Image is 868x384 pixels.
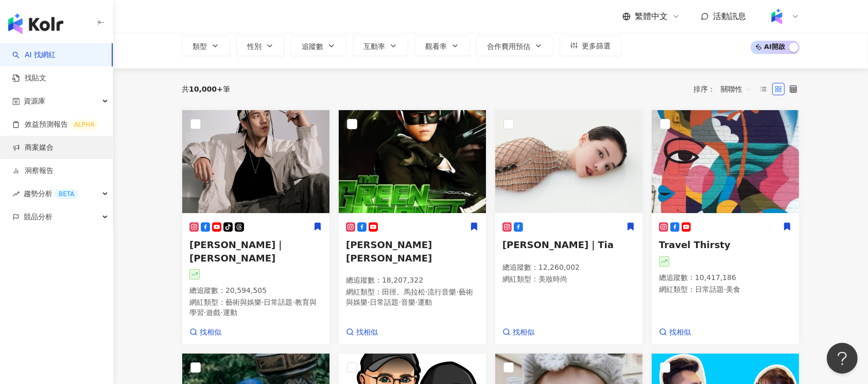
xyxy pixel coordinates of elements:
[264,298,292,306] span: 日常話題
[8,13,63,34] img: logo
[495,110,643,213] img: KOL Avatar
[302,42,323,50] span: 追蹤數
[669,327,691,338] span: 找相似
[659,327,691,338] a: 找相似
[693,81,757,97] div: 排序：
[726,285,740,293] span: 美食
[24,90,45,113] span: 資源庫
[223,308,237,317] span: 運動
[425,42,447,50] span: 觀看率
[346,275,479,286] p: 總追蹤數 ： 18,207,322
[370,298,398,306] span: 日常話題
[189,85,223,93] span: 10,000+
[12,119,98,130] a: 效益預測報告ALPHA
[193,42,207,50] span: 類型
[346,327,378,338] a: 找相似
[368,298,370,306] span: ·
[292,298,294,306] span: ·
[651,110,800,345] a: KOL AvatarTravel Thirsty總追蹤數：10,417,186網紅類型：日常話題·美食找相似
[415,298,418,306] span: ·
[659,239,731,250] span: Travel Thirsty
[338,110,487,345] a: KOL Avatar[PERSON_NAME] [PERSON_NAME]總追蹤數：18,207,322網紅類型：田徑、馬拉松·流行音樂·藝術與娛樂·日常話題·音樂·運動找相似
[713,11,746,21] span: 活動訊息
[12,143,54,153] a: 商案媒合
[635,11,668,22] span: 繁體中文
[398,298,401,306] span: ·
[200,327,221,338] span: 找相似
[206,308,220,317] span: 遊戲
[724,285,726,293] span: ·
[495,110,643,345] a: KOL Avatar[PERSON_NAME]｜Tia總追蹤數：12,260,002網紅類型：美妝時尚找相似
[401,298,415,306] span: 音樂
[189,298,317,317] span: 教育與學習
[363,42,385,50] span: 互動率
[225,298,262,306] span: 藝術與娛樂
[182,36,230,56] button: 類型
[291,36,346,56] button: 追蹤數
[182,110,330,345] a: KOL Avatar[PERSON_NAME]｜[PERSON_NAME]總追蹤數：20,594,505網紅類型：藝術與娛樂·日常話題·教育與學習·遊戲·運動找相似
[55,189,78,199] div: BETA
[502,274,635,285] p: 網紅類型 ：
[382,288,425,296] span: 田徑、馬拉松
[346,239,432,263] span: [PERSON_NAME] [PERSON_NAME]
[502,327,534,338] a: 找相似
[346,288,473,306] span: 藝術與娛樂
[827,343,858,374] iframe: Help Scout Beacon - Open
[182,85,230,93] div: 共 筆
[220,308,222,317] span: ·
[539,275,567,283] span: 美妝時尚
[189,298,322,318] p: 網紅類型 ：
[487,42,530,50] span: 合作費用預估
[695,285,724,293] span: 日常話題
[502,263,635,273] p: 總追蹤數 ： 12,260,002
[12,166,54,176] a: 洞察報告
[182,110,329,213] img: KOL Avatar
[12,73,46,83] a: 找貼文
[12,50,56,60] a: searchAI 找網紅
[418,298,432,306] span: 運動
[236,36,285,56] button: 性別
[427,288,456,296] span: 流行音樂
[560,36,621,56] button: 更多篩選
[262,298,264,306] span: ·
[652,110,799,213] img: KOL Avatar
[767,7,787,26] img: Kolr%20app%20icon%20%281%29.png
[456,288,458,296] span: ·
[425,288,427,296] span: ·
[24,205,53,229] span: 競品分析
[582,42,611,50] span: 更多篩選
[189,327,221,338] a: 找相似
[476,36,553,56] button: 合作費用預估
[189,239,285,263] span: [PERSON_NAME]｜[PERSON_NAME]
[204,308,206,317] span: ·
[24,182,78,205] span: 趨勢分析
[502,239,614,250] span: [PERSON_NAME]｜Tia
[346,287,479,307] p: 網紅類型 ：
[247,42,262,50] span: 性別
[189,286,322,296] p: 總追蹤數 ： 20,594,505
[513,327,534,338] span: 找相似
[339,110,486,213] img: KOL Avatar
[659,285,792,295] p: 網紅類型 ：
[659,273,792,283] p: 總追蹤數 ： 10,417,186
[353,36,408,56] button: 互動率
[414,36,470,56] button: 觀看率
[12,190,20,198] span: rise
[721,81,752,97] span: 關聯性
[356,327,378,338] span: 找相似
